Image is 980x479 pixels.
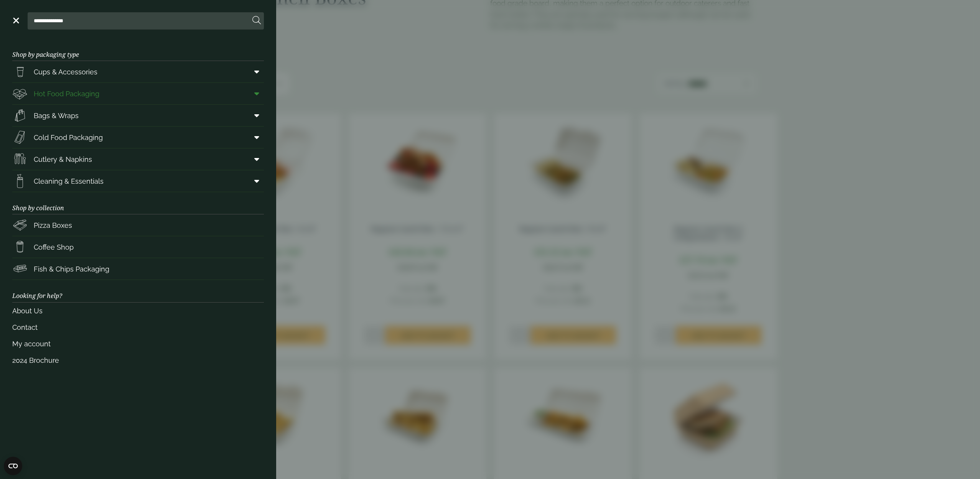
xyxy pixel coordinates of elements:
span: Pizza Boxes [34,220,72,230]
img: PintNhalf_cup.svg [12,64,28,79]
h3: Looking for help? [12,280,264,302]
span: Cold Food Packaging [34,132,103,143]
a: My account [12,336,264,352]
img: open-wipe.svg [12,173,28,189]
a: Cold Food Packaging [12,127,264,148]
button: Open CMP widget [4,457,22,475]
span: Cutlery & Napkins [34,154,92,165]
h3: Shop by collection [12,192,264,214]
img: HotDrink_paperCup.svg [12,239,28,255]
a: Bags & Wraps [12,105,264,126]
span: Cups & Accessories [34,67,97,77]
a: 2024 Brochure [12,352,264,369]
a: Cleaning & Essentials [12,170,264,192]
h3: Shop by packaging type [12,39,264,61]
span: Fish & Chips Packaging [34,264,109,274]
span: Hot Food Packaging [34,89,99,99]
a: Coffee Shop [12,236,264,258]
a: Fish & Chips Packaging [12,258,264,280]
img: FishNchip_box.svg [12,261,28,277]
img: Cutlery.svg [12,151,28,167]
a: Contact [12,319,264,336]
img: Sandwich_box.svg [12,130,28,145]
span: Bags & Wraps [34,110,79,121]
img: Pizza_boxes.svg [12,217,28,233]
img: Deli_box.svg [12,86,28,101]
a: Cutlery & Napkins [12,148,264,170]
img: Paper_carriers.svg [12,108,28,123]
span: Coffee Shop [34,242,74,252]
a: About Us [12,303,264,319]
a: Cups & Accessories [12,61,264,82]
a: Pizza Boxes [12,214,264,236]
a: Hot Food Packaging [12,83,264,104]
span: Cleaning & Essentials [34,176,104,186]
